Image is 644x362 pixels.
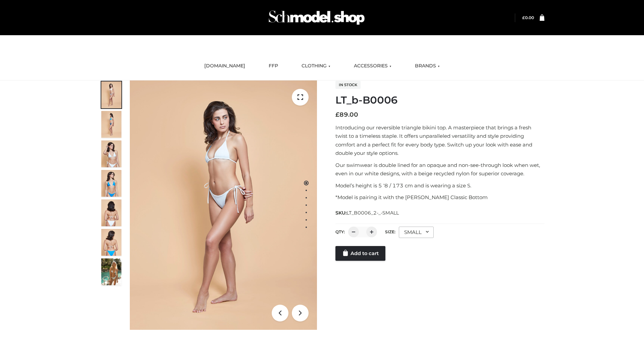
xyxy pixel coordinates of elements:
img: Schmodel Admin 964 [266,4,367,31]
p: *Model is pairing it with the [PERSON_NAME] Classic Bottom [335,193,544,202]
span: £ [522,15,525,20]
a: Add to cart [335,246,385,261]
img: ArielClassicBikiniTop_CloudNine_AzureSky_OW114ECO_2-scaled.jpg [101,111,121,138]
bdi: 89.00 [335,111,358,118]
img: ArielClassicBikiniTop_CloudNine_AzureSky_OW114ECO_8-scaled.jpg [101,229,121,256]
span: £ [335,111,339,118]
img: ArielClassicBikiniTop_CloudNine_AzureSky_OW114ECO_4-scaled.jpg [101,170,121,197]
img: ArielClassicBikiniTop_CloudNine_AzureSky_OW114ECO_1 [130,80,317,330]
a: ACCESSORIES [349,59,396,73]
p: Model’s height is 5 ‘8 / 173 cm and is wearing a size S. [335,181,544,190]
img: ArielClassicBikiniTop_CloudNine_AzureSky_OW114ECO_7-scaled.jpg [101,199,121,226]
p: Introducing our reversible triangle bikini top. A masterpiece that brings a fresh twist to a time... [335,123,544,158]
span: SKU: [335,209,399,217]
bdi: 0.00 [522,15,534,20]
h1: LT_b-B0006 [335,94,544,106]
a: FFP [264,59,283,73]
span: In stock [335,81,361,89]
p: Our swimwear is double lined for an opaque and non-see-through look when wet, even in our white d... [335,161,544,178]
a: £0.00 [522,15,534,20]
a: [DOMAIN_NAME] [199,59,250,73]
img: Arieltop_CloudNine_AzureSky2.jpg [101,258,121,285]
img: ArielClassicBikiniTop_CloudNine_AzureSky_OW114ECO_3-scaled.jpg [101,140,121,167]
label: QTY: [335,229,345,234]
div: SMALL [399,227,434,238]
span: LT_B0006_2-_-SMALL [346,210,399,216]
a: CLOTHING [297,59,335,73]
label: Size: [385,229,395,234]
img: ArielClassicBikiniTop_CloudNine_AzureSky_OW114ECO_1-scaled.jpg [101,81,121,108]
a: BRANDS [410,59,445,73]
